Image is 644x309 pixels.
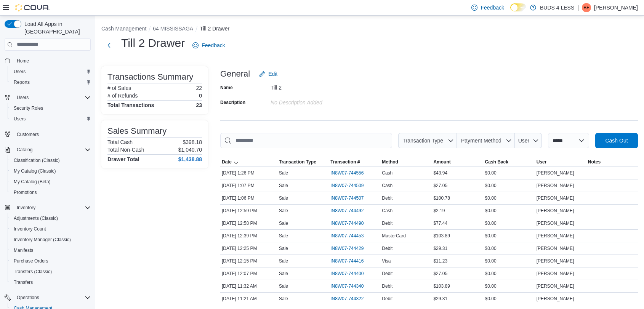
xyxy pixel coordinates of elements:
p: [PERSON_NAME] [594,3,638,12]
span: Edit [268,70,277,78]
span: MasterCard [382,233,406,239]
button: Notes [586,157,638,167]
button: Home [2,55,94,66]
h6: Total Non-Cash [107,147,144,153]
span: Purchase Orders [11,256,91,266]
button: Users [14,93,32,102]
span: Debit [382,296,392,302]
button: IN8W07-744340 [330,282,371,291]
span: [PERSON_NAME] [537,258,574,264]
button: Reports [8,77,94,88]
span: Inventory Count [11,224,91,234]
span: Transaction Type [402,138,443,144]
button: Transaction Type [398,133,457,148]
a: Manifests [11,246,36,255]
div: [DATE] 11:32 AM [220,282,277,291]
button: User [515,133,542,148]
button: Transaction # [329,157,380,167]
p: Sale [279,233,288,239]
button: IN8W07-744509 [330,181,371,190]
button: Adjustments (Classic) [8,213,94,224]
div: $0.00 [484,206,535,215]
span: Security Roles [14,105,43,111]
span: $11.23 [433,258,447,264]
button: User [535,157,586,167]
span: Inventory Count [14,226,46,232]
button: IN8W07-744416 [330,256,371,266]
div: [DATE] 12:25 PM [220,244,277,253]
p: Sale [279,208,288,214]
div: $0.00 [484,231,535,240]
span: Promotions [11,188,91,197]
button: Till 2 Drawer [200,26,229,32]
button: 64 MISSISSAGA [153,26,193,32]
label: Name [220,85,233,91]
span: [PERSON_NAME] [537,245,574,251]
span: $43.94 [433,170,447,176]
button: Inventory Count [8,224,94,234]
button: Date [220,157,277,167]
a: My Catalog (Beta) [11,177,54,186]
span: Classification (Classic) [11,156,91,165]
span: IN8W07-744556 [330,170,364,176]
span: Manifests [14,247,33,253]
span: Cash [382,208,392,214]
p: Sale [279,283,288,289]
span: My Catalog (Beta) [11,177,91,186]
span: Inventory [14,203,91,212]
span: IN8W07-744429 [330,245,364,251]
span: Transfers [11,278,91,287]
button: Customers [2,129,94,140]
div: $0.00 [484,282,535,291]
div: [DATE] 12:59 PM [220,206,277,215]
button: Purchase Orders [8,256,94,266]
div: $0.00 [484,219,535,228]
span: IN8W07-744340 [330,283,364,289]
label: Description [220,99,245,106]
span: Debit [382,220,392,226]
p: Sale [279,195,288,201]
div: [DATE] 12:39 PM [220,231,277,240]
button: Next [101,38,117,53]
button: Security Roles [8,103,94,114]
a: My Catalog (Classic) [11,167,59,176]
button: Users [8,114,94,124]
span: Payment Method [461,138,501,144]
a: Inventory Count [11,224,49,234]
button: Inventory [2,202,94,213]
h3: General [220,69,250,78]
a: Users [11,67,29,76]
span: $77.44 [433,220,447,226]
p: Sale [279,183,288,189]
a: Promotions [11,188,40,197]
a: Transfers [11,278,36,287]
a: Adjustments (Classic) [11,214,61,223]
button: Promotions [8,187,94,198]
span: Security Roles [11,104,91,113]
span: Load All Apps in [GEOGRAPHIC_DATA] [21,20,91,35]
button: Catalog [2,144,94,155]
button: Inventory [14,203,38,212]
span: [PERSON_NAME] [537,195,574,201]
input: This is a search bar. As you type, the results lower in the page will automatically filter. [220,133,392,148]
input: Dark Mode [510,3,526,11]
h3: Sales Summary [107,126,167,136]
button: IN8W07-744453 [330,231,371,240]
div: [DATE] 11:21 AM [220,294,277,303]
span: Users [11,67,91,76]
button: Operations [14,293,42,302]
button: Transfers (Classic) [8,266,94,277]
img: Cova [15,4,50,11]
span: $29.31 [433,296,447,302]
button: IN8W07-744490 [330,219,371,228]
span: Transaction Type [279,159,316,165]
span: [PERSON_NAME] [537,170,574,176]
span: $100.78 [433,195,450,201]
p: 22 [196,85,202,91]
span: My Catalog (Classic) [14,168,56,174]
p: BUDS 4 LESS [540,3,574,12]
div: $0.00 [484,244,535,253]
a: Feedback [189,38,228,53]
div: $0.00 [484,269,535,278]
span: Operations [17,295,39,301]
